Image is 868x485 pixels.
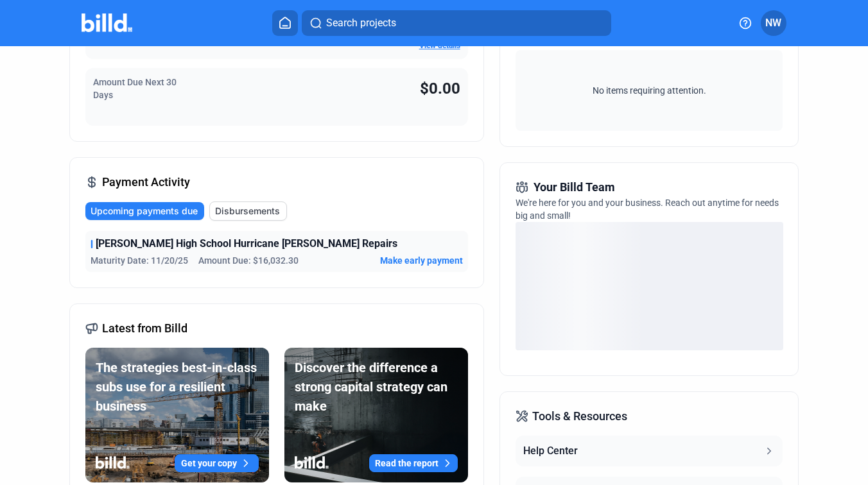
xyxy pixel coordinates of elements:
[761,10,786,36] button: NW
[215,205,280,217] span: Disbursements
[521,84,778,97] span: No items requiring attention.
[85,202,204,220] button: Upcoming payments due
[96,236,397,251] span: [PERSON_NAME] High School Hurricane [PERSON_NAME] Repairs
[93,77,177,100] span: Amount Due Next 30 Days
[534,178,615,196] span: Your Billd Team
[91,205,198,217] span: Upcoming payments due
[209,201,287,221] button: Disbursements
[380,254,463,267] button: Make early payment
[326,15,396,31] span: Search projects
[369,454,458,472] button: Read the report
[516,198,779,221] span: We're here for you and your business. Reach out anytime for needs big and small!
[302,10,611,36] button: Search projects
[82,13,132,32] img: Billd Company Logo
[96,358,259,416] div: The strategies best-in-class subs use for a resilient business
[295,358,458,416] div: Discover the difference a strong capital strategy can make
[91,254,188,267] span: Maturity Date: 11/20/25
[175,454,259,472] button: Get your copy
[765,15,781,31] span: NW
[516,436,783,466] button: Help Center
[516,222,783,350] div: loading
[102,319,187,337] span: Latest from Billd
[420,80,460,98] span: $0.00
[198,254,299,267] span: Amount Due: $16,032.30
[102,173,190,191] span: Payment Activity
[523,443,578,459] div: Help Center
[532,407,627,425] span: Tools & Resources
